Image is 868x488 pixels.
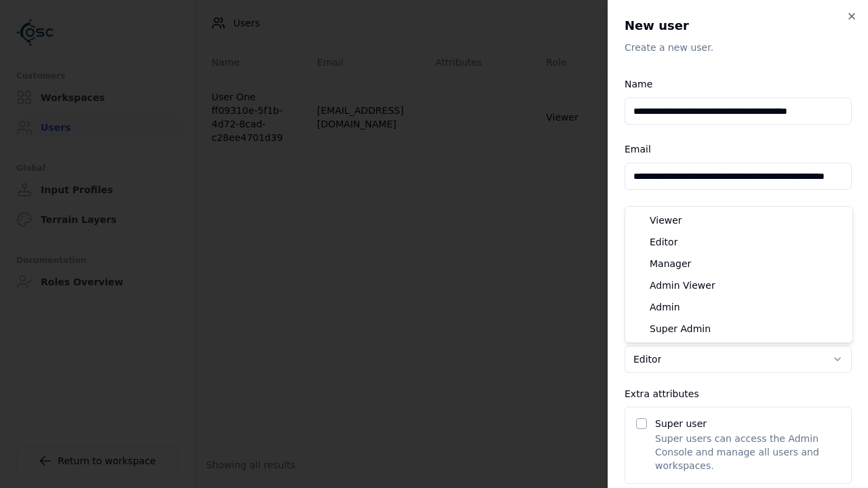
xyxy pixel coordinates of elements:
[650,322,711,335] span: Super Admin
[650,213,682,227] span: Viewer
[650,257,691,270] span: Manager
[650,300,680,314] span: Admin
[650,279,715,292] span: Admin Viewer
[650,235,677,249] span: Editor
